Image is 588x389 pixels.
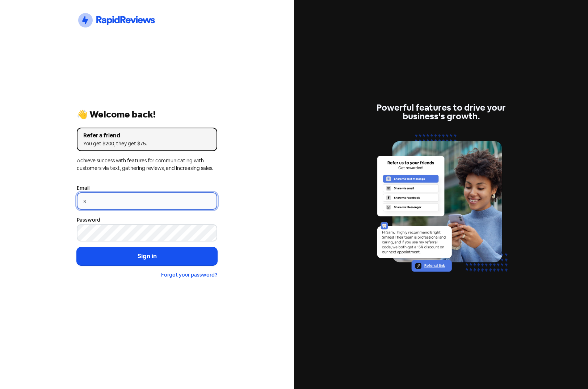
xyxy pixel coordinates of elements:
div: You get $200, they get $75. [83,140,211,148]
a: Forgot your password? [161,272,217,278]
div: 👋 Welcome back! [77,110,217,119]
button: Sign in [77,247,217,265]
div: Refer a friend [83,131,211,140]
div: Powerful features to drive your business's growth. [371,103,511,121]
input: Enter your email address... [77,192,217,210]
label: Email [77,184,89,192]
img: referrals [371,129,511,285]
div: Achieve success with features for communicating with customers via text, gathering reviews, and i... [77,157,217,172]
label: Password [77,216,100,224]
